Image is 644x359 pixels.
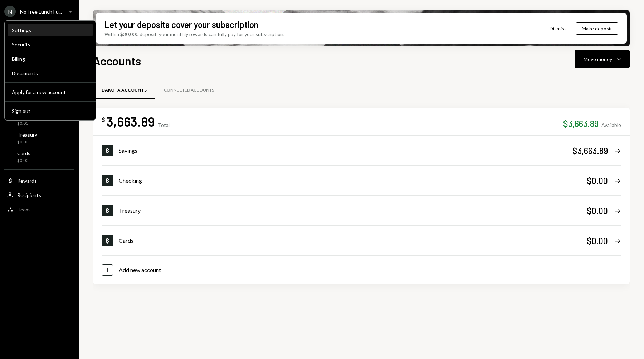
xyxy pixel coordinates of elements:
[17,192,41,198] div: Recipients
[8,105,93,118] button: Sign out
[12,27,88,33] div: Settings
[102,166,621,195] a: Checking$0.00
[17,139,37,145] div: $0.00
[8,67,93,79] a: Documents
[4,6,16,17] div: N
[4,148,74,165] a: Cards$0.00
[17,178,37,184] div: Rewards
[119,266,161,274] div: Add new account
[102,196,621,225] a: Treasury$0.00
[8,52,93,65] a: Billing
[119,206,587,215] div: Treasury
[587,235,608,247] div: $0.00
[102,226,621,255] a: Cards$0.00
[107,113,155,129] div: 3,663.89
[576,22,618,35] button: Make deposit
[8,86,93,99] button: Apply for a new account
[119,146,572,155] div: Savings
[155,81,223,99] a: Connected Accounts
[572,145,608,157] div: $3,663.89
[119,176,587,185] div: Checking
[17,132,37,138] div: Treasury
[104,19,258,30] div: Let your deposits cover your subscription
[17,206,30,212] div: Team
[587,175,608,187] div: $0.00
[587,205,608,217] div: $0.00
[164,87,214,93] div: Connected Accounts
[575,50,630,68] button: Move money
[12,108,88,114] div: Sign out
[4,129,74,147] a: Treasury$0.00
[8,24,93,36] a: Settings
[12,41,88,48] div: Security
[93,54,141,68] h1: Accounts
[584,55,612,63] div: Move money
[20,9,62,15] div: No Free Lunch Fu...
[4,203,74,216] a: Team
[158,122,170,128] div: Total
[563,118,599,129] div: $3,663.89
[119,236,587,245] div: Cards
[541,20,576,37] button: Dismiss
[8,38,93,51] a: Security
[102,116,105,123] div: $
[17,121,38,127] div: $0.00
[102,87,147,93] div: Dakota Accounts
[104,30,284,38] div: With a $30,000 deposit, your monthly rewards can fully pay for your subscription.
[93,81,155,99] a: Dakota Accounts
[17,158,30,164] div: $0.00
[102,136,621,165] a: Savings$3,663.89
[4,188,74,201] a: Recipients
[17,150,30,156] div: Cards
[12,56,88,62] div: Billing
[4,174,74,187] a: Rewards
[601,122,621,128] div: Available
[12,89,88,95] div: Apply for a new account
[12,70,88,76] div: Documents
